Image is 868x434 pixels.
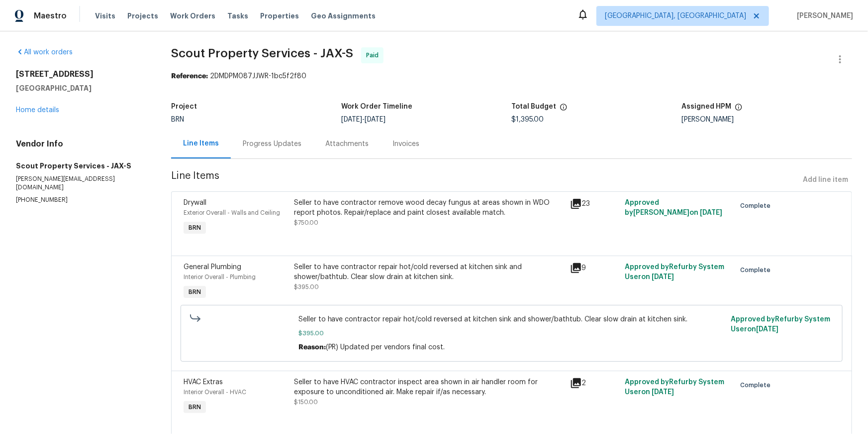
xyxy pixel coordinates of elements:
div: 9 [570,262,619,274]
p: [PERSON_NAME][EMAIL_ADDRESS][DOMAIN_NAME] [16,175,147,192]
div: Attachments [325,139,369,149]
span: Visits [95,11,115,21]
h5: Scout Property Services - JAX-S [16,161,147,171]
h5: [GEOGRAPHIC_DATA] [16,83,147,93]
h5: Project [171,103,197,110]
div: Progress Updates [243,139,301,149]
b: Reference: [171,73,208,80]
span: [DATE] [652,274,674,281]
span: Approved by [PERSON_NAME] on [625,199,722,216]
span: Exterior Overall - Walls and Ceiling [184,210,280,216]
span: BRN [171,116,184,123]
div: 2 [570,377,619,389]
span: - [341,116,386,123]
span: Projects [127,11,158,21]
div: Line Items [183,139,219,148]
div: 23 [570,198,619,210]
h5: Assigned HPM [682,103,732,110]
span: Complete [740,265,774,275]
div: [PERSON_NAME] [682,116,852,123]
span: [DATE] [652,389,674,396]
span: Properties [260,11,299,21]
span: Interior Overall - Plumbing [184,274,256,280]
span: [PERSON_NAME] [793,11,853,21]
span: BRN [185,402,205,412]
span: [DATE] [341,116,362,123]
span: Interior Overall - HVAC [184,389,246,395]
span: BRN [185,287,205,297]
span: $150.00 [294,399,318,405]
span: Seller to have contractor repair hot/cold reversed at kitchen sink and shower/bathtub. Clear slow... [298,314,725,324]
span: BRN [185,223,205,233]
span: Scout Property Services - JAX-S [171,47,353,59]
span: Reason: [298,344,326,351]
span: The total cost of line items that have been proposed by Opendoor. This sum includes line items th... [560,103,568,116]
div: Seller to have contractor repair hot/cold reversed at kitchen sink and shower/bathtub. Clear slow... [294,262,564,282]
span: $395.00 [298,328,725,338]
span: Line Items [171,171,799,189]
h4: Vendor Info [16,139,147,149]
span: Drywall [184,199,206,206]
div: Invoices [392,139,419,149]
span: [DATE] [757,326,779,333]
span: (PR) Updated per vendors final cost. [326,344,445,351]
span: [DATE] [365,116,386,123]
p: [PHONE_NUMBER] [16,196,147,204]
span: Paid [366,50,383,60]
div: 2DMDPM087JJWR-1bc5f2f80 [171,71,852,81]
div: Seller to have contractor remove wood decay fungus at areas shown in WDO report photos. Repair/re... [294,198,564,218]
span: Geo Assignments [311,11,376,21]
span: [DATE] [700,209,722,216]
span: [GEOGRAPHIC_DATA], [GEOGRAPHIC_DATA] [605,11,746,21]
span: Complete [740,380,774,390]
span: The hpm assigned to this work order. [735,103,743,116]
span: Approved by Refurby System User on [625,264,724,281]
a: All work orders [16,49,73,56]
span: $750.00 [294,220,318,226]
div: Seller to have HVAC contractor inspect area shown in air handler room for exposure to uncondition... [294,377,564,397]
span: Work Orders [170,11,215,21]
span: Approved by Refurby System User on [625,379,724,396]
span: HVAC Extras [184,379,223,386]
h5: Work Order Timeline [341,103,412,110]
span: $1,395.00 [512,116,544,123]
span: General Plumbing [184,264,241,271]
span: Approved by Refurby System User on [731,316,831,333]
span: Complete [740,201,774,211]
h5: Total Budget [512,103,557,110]
span: Tasks [227,12,248,19]
span: $395.00 [294,284,319,290]
h2: [STREET_ADDRESS] [16,69,147,79]
a: Home details [16,107,59,114]
span: Maestro [34,11,67,21]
